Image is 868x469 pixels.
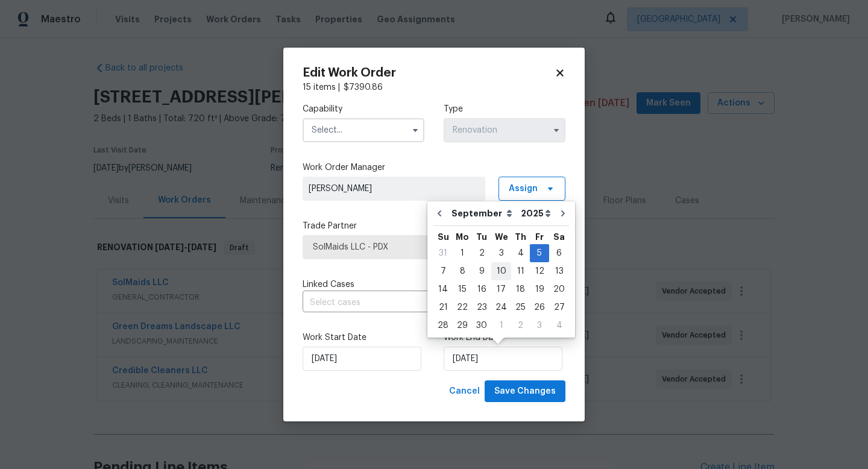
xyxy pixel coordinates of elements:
div: 21 [433,299,453,316]
div: 4 [549,317,569,334]
div: Sat Sep 20 2025 [549,280,569,298]
div: 24 [491,299,511,316]
abbr: Friday [535,233,544,241]
div: Fri Sep 19 2025 [530,280,549,298]
abbr: Sunday [438,233,449,241]
select: Year [518,204,554,222]
span: [PERSON_NAME] [309,183,479,195]
span: Cancel [449,384,480,399]
span: Assign [509,183,538,195]
div: Fri Sep 05 2025 [530,244,549,262]
div: 23 [472,299,491,316]
div: 9 [472,263,491,280]
div: Thu Sep 04 2025 [511,244,530,262]
div: 6 [549,245,569,262]
div: 3 [530,317,549,334]
div: 5 [530,245,549,262]
div: 16 [472,281,491,298]
div: 18 [511,281,530,298]
div: Tue Sep 30 2025 [472,316,491,335]
div: Sat Oct 04 2025 [549,316,569,335]
abbr: Thursday [515,233,526,241]
div: 8 [453,263,472,280]
div: Fri Oct 03 2025 [530,316,549,335]
div: 4 [511,245,530,262]
div: Sun Sep 14 2025 [433,280,453,298]
div: Mon Sep 08 2025 [453,262,472,280]
div: 31 [433,245,453,262]
div: 20 [549,281,569,298]
div: Sun Sep 07 2025 [433,262,453,280]
button: Go to next month [554,201,572,225]
div: 13 [549,263,569,280]
input: Select cases [303,294,532,312]
label: Type [444,103,565,115]
div: 30 [472,317,491,334]
div: Thu Sep 25 2025 [511,298,530,316]
button: Cancel [444,380,485,403]
h2: Edit Work Order [303,67,555,79]
div: 7 [433,263,453,280]
div: Tue Sep 16 2025 [472,280,491,298]
span: $ 7390.86 [344,83,383,92]
div: 2 [472,245,491,262]
div: Fri Sep 26 2025 [530,298,549,316]
abbr: Monday [456,233,469,241]
div: Sat Sep 06 2025 [549,244,569,262]
input: Select... [303,118,424,142]
label: Work Order Manager [303,162,565,174]
div: Thu Oct 02 2025 [511,316,530,335]
div: 14 [433,281,453,298]
div: 28 [433,317,453,334]
abbr: Saturday [553,233,565,241]
abbr: Tuesday [476,233,487,241]
div: Sun Sep 28 2025 [433,316,453,335]
select: Month [448,204,518,222]
label: Capability [303,103,424,115]
button: Show options [549,123,564,137]
div: Sun Aug 31 2025 [433,244,453,262]
div: Wed Sep 17 2025 [491,280,511,298]
div: Mon Sep 15 2025 [453,280,472,298]
label: Work Start Date [303,332,424,344]
div: 1 [453,245,472,262]
div: Sat Sep 27 2025 [549,298,569,316]
div: Thu Sep 11 2025 [511,262,530,280]
div: 19 [530,281,549,298]
div: Mon Sep 01 2025 [453,244,472,262]
button: Show options [408,123,423,137]
div: 17 [491,281,511,298]
div: 2 [511,317,530,334]
div: 15 [453,281,472,298]
div: 15 items | [303,81,565,93]
div: 29 [453,317,472,334]
div: Sat Sep 13 2025 [549,262,569,280]
span: Linked Cases [303,279,354,291]
input: Select... [444,118,565,142]
button: Save Changes [485,380,565,403]
button: Go to previous month [430,201,448,225]
div: 1 [491,317,511,334]
div: Wed Sep 10 2025 [491,262,511,280]
abbr: Wednesday [495,233,508,241]
div: Thu Sep 18 2025 [511,280,530,298]
div: Sun Sep 21 2025 [433,298,453,316]
div: 3 [491,245,511,262]
div: 27 [549,299,569,316]
div: Wed Sep 24 2025 [491,298,511,316]
input: M/D/YYYY [303,347,421,371]
div: Wed Sep 03 2025 [491,244,511,262]
div: 25 [511,299,530,316]
div: Tue Sep 23 2025 [472,298,491,316]
div: 26 [530,299,549,316]
input: M/D/YYYY [444,347,562,371]
div: 10 [491,263,511,280]
div: Wed Oct 01 2025 [491,316,511,335]
div: 12 [530,263,549,280]
div: 11 [511,263,530,280]
span: Save Changes [494,384,556,399]
div: Fri Sep 12 2025 [530,262,549,280]
div: 22 [453,299,472,316]
div: Mon Sep 29 2025 [453,316,472,335]
label: Trade Partner [303,220,565,232]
